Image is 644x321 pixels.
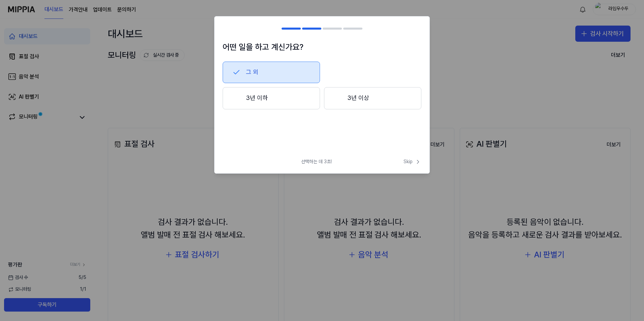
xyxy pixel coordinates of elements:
[223,62,320,83] button: 그 외
[404,158,421,165] span: Skip
[223,87,320,109] button: 3년 이하
[402,158,421,165] button: Skip
[324,87,421,109] button: 3년 이상
[301,158,332,165] span: 선택하는 데 3초!
[223,41,421,53] h1: 어떤 일을 하고 계신가요?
